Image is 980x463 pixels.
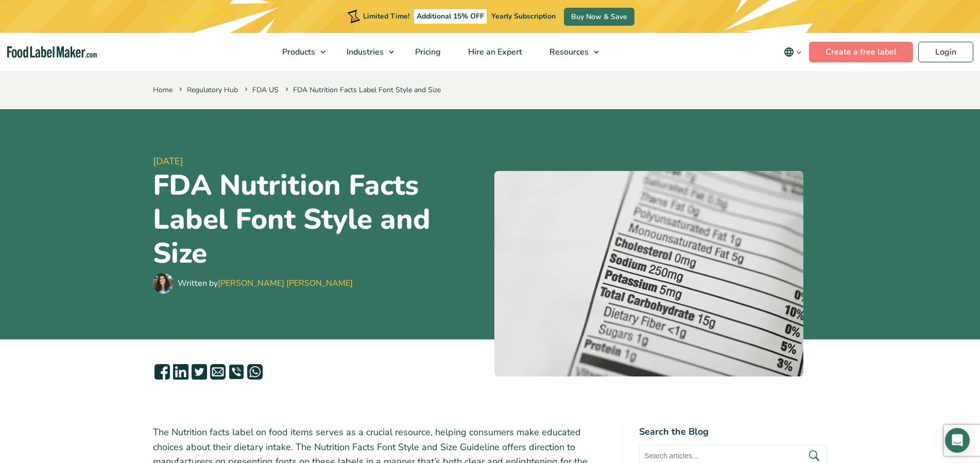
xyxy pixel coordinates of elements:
[153,85,173,95] a: Home
[639,425,827,439] h4: Search the Blog
[279,46,316,58] span: Products
[402,33,452,71] a: Pricing
[918,42,973,62] a: Login
[187,85,238,95] a: Regulatory Hub
[564,8,634,26] a: Buy Now & Save
[153,168,486,270] h1: FDA Nutrition Facts Label Font Style and Size
[178,277,353,289] div: Written by
[343,46,385,58] span: Industries
[153,155,486,168] span: [DATE]
[333,33,399,71] a: Industries
[465,46,523,58] span: Hire an Expert
[491,11,556,21] span: Yearly Subscription
[218,278,353,289] a: [PERSON_NAME] [PERSON_NAME]
[455,33,534,71] a: Hire an Expert
[536,33,604,71] a: Resources
[363,11,409,21] span: Limited Time!
[153,273,174,294] img: Maria Abi Hanna - Food Label Maker
[269,33,331,71] a: Products
[809,42,913,62] a: Create a free label
[412,46,442,58] span: Pricing
[945,428,970,453] div: Open Intercom Messenger
[283,85,441,95] span: FDA Nutrition Facts Label Font Style and Size
[252,85,279,95] a: FDA US
[414,9,487,24] span: Additional 15% OFF
[546,46,590,58] span: Resources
